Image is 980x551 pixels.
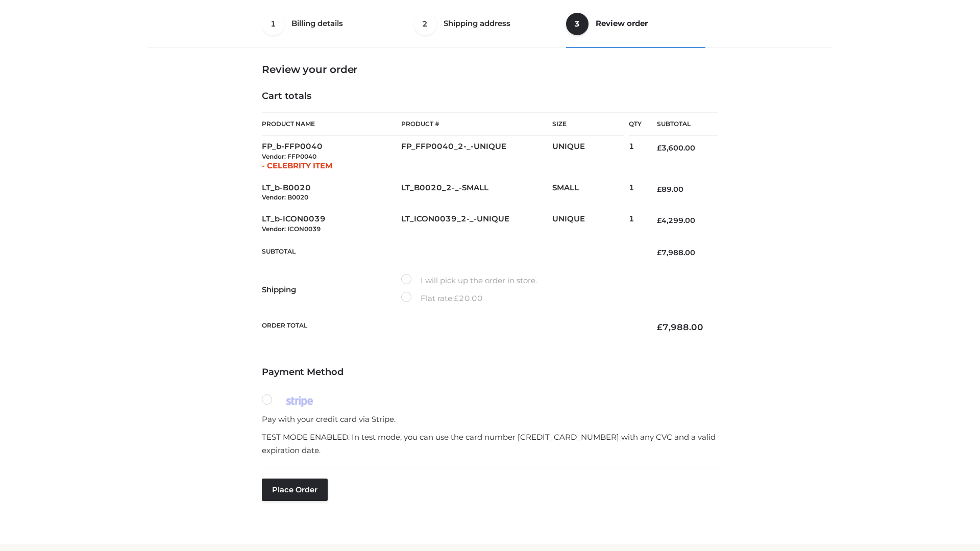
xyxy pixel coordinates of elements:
[262,367,718,378] h4: Payment Method
[552,177,629,209] td: SMALL
[657,143,695,153] bdi: 3,600.00
[401,292,483,305] label: Flat rate:
[262,63,718,76] h3: Review your order
[552,208,629,240] td: UNIQUE
[262,225,321,233] small: Vendor: ICON0039
[262,431,718,457] p: TEST MODE ENABLED. In test mode, you can use the card number [CREDIT_CARD_NUMBER] with any CVC an...
[657,185,661,194] span: £
[454,293,459,303] span: £
[552,136,629,177] td: UNIQUE
[262,314,642,341] th: Order Total
[454,293,483,303] bdi: 20.00
[401,208,552,240] td: LT_ICON0039_2-_-UNIQUE
[262,91,718,102] h4: Cart totals
[262,479,328,501] button: Place order
[657,143,661,153] span: £
[657,248,695,257] bdi: 7,988.00
[262,112,401,136] th: Product Name
[262,240,642,265] th: Subtotal
[657,322,663,332] span: £
[401,136,552,177] td: FP_FFP0040_2-_-UNIQUE
[642,113,718,136] th: Subtotal
[262,177,401,209] td: LT_b-B0020
[657,216,695,225] bdi: 4,299.00
[629,136,642,177] td: 1
[262,208,401,240] td: LT_b-ICON0039
[262,265,401,314] th: Shipping
[657,185,683,194] bdi: 89.00
[552,113,624,136] th: Size
[262,153,316,160] small: Vendor: FFP0040
[262,413,718,426] p: Pay with your credit card via Stripe.
[262,136,401,177] td: FP_b-FFP0040
[629,177,642,209] td: 1
[629,208,642,240] td: 1
[657,322,703,332] bdi: 7,988.00
[262,193,308,201] small: Vendor: B0020
[657,248,661,257] span: £
[401,274,537,287] label: I will pick up the order in store.
[657,216,661,225] span: £
[629,112,642,136] th: Qty
[401,112,552,136] th: Product #
[401,177,552,209] td: LT_B0020_2-_-SMALL
[262,161,332,170] span: - CELEBRITY ITEM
